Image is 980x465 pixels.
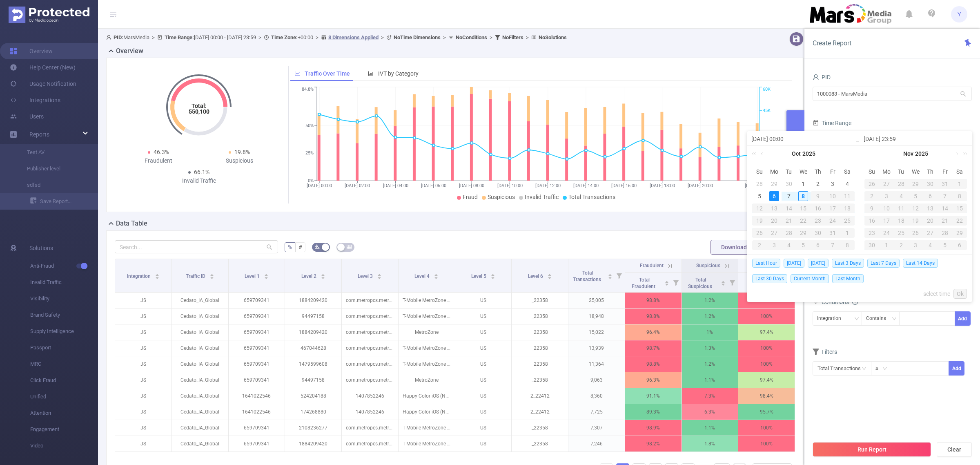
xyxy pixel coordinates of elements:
a: Ok [953,289,967,299]
td: October 28, 2025 [782,227,796,239]
div: 2 [864,191,879,201]
span: Mo [879,168,894,175]
span: We [909,168,923,175]
span: Fr [938,168,952,175]
td: October 28, 2025 [894,178,909,190]
div: 22 [796,216,811,226]
td: November 18, 2025 [894,215,909,227]
span: Invalid Traffic [525,194,559,200]
tspan: [DATE] 20:00 [688,183,713,188]
div: 18 [894,216,909,226]
span: > [487,34,495,40]
span: Mo [767,168,782,175]
span: Y [958,6,961,22]
td: October 27, 2025 [767,227,782,239]
a: Nov [902,145,914,162]
span: Passport [30,340,98,356]
tspan: [DATE] 12:00 [535,183,560,188]
a: sdfsd [16,177,88,193]
span: Fraud [463,194,478,200]
span: 46.3% [154,149,169,155]
a: Test AV [16,144,88,161]
h2: Overview [116,46,143,56]
div: 1 [840,228,855,238]
div: 2 [752,240,767,250]
a: select time [923,286,950,302]
div: 6 [923,191,938,201]
div: 31 [825,228,840,238]
a: Publisher level [16,161,88,177]
td: October 26, 2025 [864,178,879,190]
td: November 12, 2025 [909,202,923,215]
span: Time Range [813,120,851,126]
a: Save Report... [30,193,98,210]
td: November 13, 2025 [923,202,938,215]
td: December 3, 2025 [909,239,923,251]
td: November 8, 2025 [952,190,967,202]
div: 25 [840,216,855,226]
tspan: [DATE] 16:00 [611,183,637,188]
div: 17 [879,216,894,226]
td: November 24, 2025 [879,227,894,239]
th: Sun [864,165,879,178]
span: Unified [30,389,98,405]
th: Mon [767,165,782,178]
td: November 5, 2025 [796,239,811,251]
td: November 22, 2025 [952,215,967,227]
span: Invalid Traffic [30,274,98,291]
h2: Data Table [116,219,147,228]
div: 4 [842,179,852,189]
td: November 8, 2025 [840,239,855,251]
button: Add [949,361,964,376]
td: November 3, 2025 [879,190,894,202]
td: November 25, 2025 [894,227,909,239]
div: 21 [938,216,952,226]
div: 13 [767,203,782,213]
span: IVT by Category [378,70,419,77]
td: November 1, 2025 [952,178,967,190]
tspan: 50% [305,123,314,128]
tspan: 45K [763,108,771,113]
td: December 4, 2025 [923,239,938,251]
div: 5 [796,240,811,250]
span: Traffic Over Time [305,70,350,77]
div: 12 [909,203,923,213]
td: November 14, 2025 [938,202,952,215]
th: Wed [796,165,811,178]
a: 2025 [914,145,929,162]
div: 17 [825,203,840,213]
div: Contains [866,312,892,325]
td: October 26, 2025 [752,227,767,239]
td: November 6, 2025 [811,239,825,251]
td: November 6, 2025 [923,190,938,202]
div: 23 [811,216,825,226]
div: 10 [825,191,840,201]
td: November 16, 2025 [864,215,879,227]
th: Tue [782,165,796,178]
div: 8 [952,191,967,201]
td: October 9, 2025 [811,190,825,202]
span: Th [811,168,825,175]
div: 11 [894,203,909,213]
span: > [149,34,157,40]
th: Fri [938,165,952,178]
td: November 5, 2025 [909,190,923,202]
a: Integrations [10,92,60,108]
button: Clear [937,442,972,457]
th: Sat [840,165,855,178]
td: October 10, 2025 [825,190,840,202]
span: > [441,34,448,40]
td: November 7, 2025 [825,239,840,251]
div: 30 [784,179,794,189]
span: Solutions [29,240,53,256]
div: 5 [755,191,764,201]
b: Time Range: [165,34,194,40]
tspan: [DATE] 08:00 [459,183,484,188]
div: Suspicious [199,156,280,165]
td: September 29, 2025 [767,178,782,190]
a: Next year (Control + right) [958,145,969,162]
div: Fraudulent [118,156,199,165]
td: October 29, 2025 [796,227,811,239]
div: 2 [813,179,823,189]
td: November 9, 2025 [864,202,879,215]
